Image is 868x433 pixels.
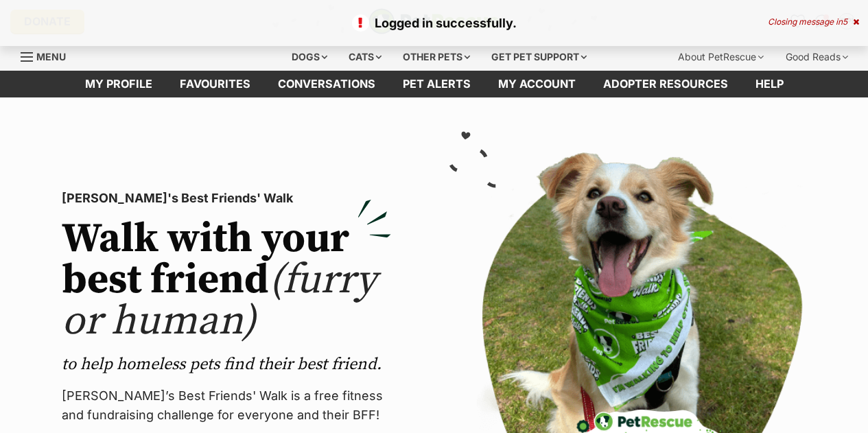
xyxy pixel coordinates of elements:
[166,71,264,97] a: Favourites
[393,43,480,71] div: Other pets
[339,43,391,71] div: Cats
[62,189,391,208] p: [PERSON_NAME]'s Best Friends' Walk
[62,386,391,425] p: [PERSON_NAME]’s Best Friends' Walk is a free fitness and fundraising challenge for everyone and t...
[776,43,858,71] div: Good Reads
[21,43,75,68] a: Menu
[264,71,389,97] a: conversations
[282,43,337,71] div: Dogs
[62,255,377,347] span: (furry or human)
[36,51,66,62] span: Menu
[389,71,484,97] a: Pet alerts
[484,71,589,97] a: My account
[589,71,742,97] a: Adopter resources
[742,71,797,97] a: Help
[668,43,773,71] div: About PetRescue
[482,43,596,71] div: Get pet support
[62,219,391,342] h2: Walk with your best friend
[71,71,166,97] a: My profile
[62,353,391,375] p: to help homeless pets find their best friend.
